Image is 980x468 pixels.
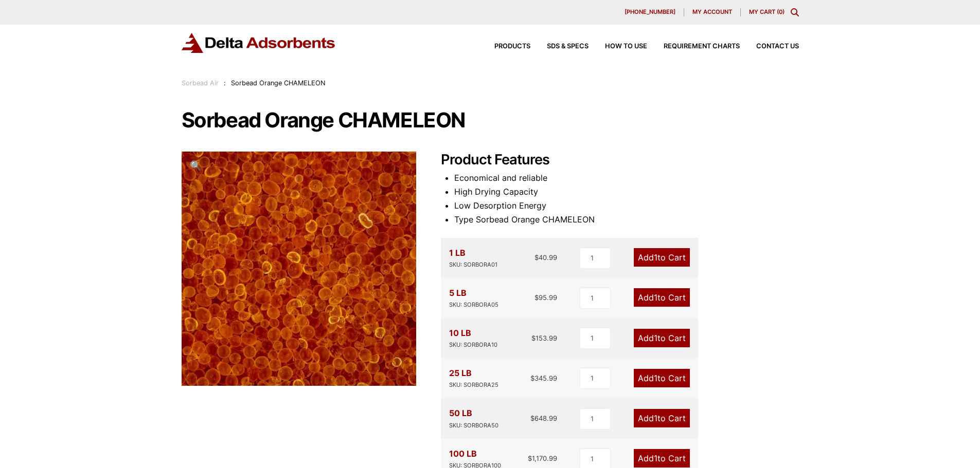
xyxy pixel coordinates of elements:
[605,43,647,50] span: How to Use
[454,185,799,199] li: High Drying Capacity
[634,329,690,347] a: Add1to Cart
[534,293,557,302] bdi: 95.99
[534,253,539,261] span: $
[454,213,799,227] li: Type Sorbead Orange CHAMELEON
[449,380,498,390] div: SKU: SORBORA25
[654,413,657,423] span: 1
[779,8,782,15] span: 0
[454,171,799,185] li: Economical and reliable
[530,43,589,50] a: SDS & SPECS
[449,366,498,390] div: 25 LB
[531,334,557,342] bdi: 153.99
[494,43,530,50] span: Products
[654,252,657,263] span: 1
[684,8,741,16] a: My account
[654,373,657,383] span: 1
[634,449,690,467] a: Add1to Cart
[530,414,534,422] span: $
[531,334,536,342] span: $
[634,248,690,267] a: Add1to Cart
[634,369,690,387] a: Add1to Cart
[534,293,539,302] span: $
[634,288,690,307] a: Add1to Cart
[528,454,557,462] bdi: 1,170.99
[756,43,799,50] span: Contact Us
[449,260,497,270] div: SKU: SORBORA01
[231,79,326,87] span: Sorbead Orange CHAMELEON
[224,79,226,87] span: :
[449,340,497,350] div: SKU: SORBORA10
[190,160,202,171] span: 🔍
[454,199,799,213] li: Low Desorption Energy
[547,43,589,50] span: SDS & SPECS
[530,374,534,382] span: $
[449,326,497,350] div: 10 LB
[654,333,657,343] span: 1
[634,409,690,427] a: Add1to Cart
[654,453,657,463] span: 1
[441,152,799,169] h2: Product Features
[647,43,740,50] a: Requirement Charts
[182,109,799,131] h1: Sorbead Orange CHAMELEON
[616,8,684,16] a: [PHONE_NUMBER]
[449,406,498,430] div: 50 LB
[692,9,732,15] span: My account
[749,8,785,15] a: My Cart (0)
[654,292,657,303] span: 1
[478,43,530,50] a: Products
[528,454,532,462] span: $
[740,43,799,50] a: Contact Us
[530,374,557,382] bdi: 345.99
[530,414,557,422] bdi: 648.99
[182,152,210,180] a: View full-screen image gallery
[182,79,219,87] a: Sorbead Air
[449,300,498,310] div: SKU: SORBORA05
[449,246,497,270] div: 1 LB
[791,8,799,16] div: Toggle Modal Content
[182,33,336,53] img: Delta Adsorbents
[449,421,498,430] div: SKU: SORBORA50
[625,9,675,15] span: [PHONE_NUMBER]
[589,43,647,50] a: How to Use
[449,286,498,310] div: 5 LB
[534,253,557,261] bdi: 40.99
[664,43,740,50] span: Requirement Charts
